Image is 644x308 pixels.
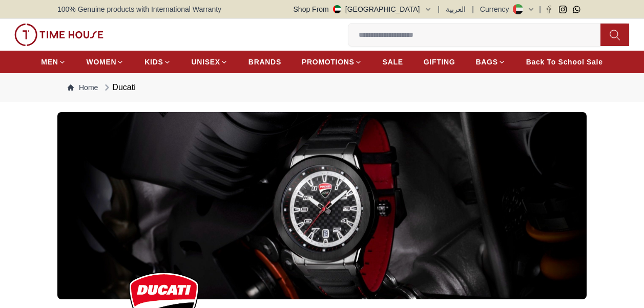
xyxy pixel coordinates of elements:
a: UNISEX [192,53,228,71]
nav: Breadcrumb [57,73,587,102]
span: | [539,4,541,14]
a: GIFTING [424,53,455,71]
span: WOMEN [87,57,117,67]
a: WOMEN [87,53,124,71]
a: Home [68,82,98,93]
a: BRANDS [248,53,281,71]
img: ... [57,112,587,299]
span: GIFTING [424,57,455,67]
a: Whatsapp [573,6,580,13]
a: BAGS [475,53,505,71]
span: KIDS [144,57,163,67]
span: | [472,4,474,14]
span: | [438,4,440,14]
a: Back To School Sale [526,53,603,71]
span: UNISEX [192,57,220,67]
button: Shop From[GEOGRAPHIC_DATA] [294,4,432,14]
button: العربية [446,4,466,14]
span: SALE [383,57,403,67]
a: KIDS [144,53,171,71]
div: Ducati [102,81,135,94]
img: United Arab Emirates [333,5,341,13]
span: Back To School Sale [526,57,603,67]
span: PROMOTIONS [302,57,355,67]
span: BAGS [475,57,497,67]
a: Facebook [545,6,553,13]
span: 100% Genuine products with International Warranty [57,4,221,14]
a: SALE [383,53,403,71]
a: PROMOTIONS [302,53,362,71]
img: ... [14,24,103,46]
a: Instagram [559,6,567,13]
span: BRANDS [248,57,281,67]
span: MEN [41,57,58,67]
div: Currency [480,4,513,14]
a: MEN [41,53,66,71]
